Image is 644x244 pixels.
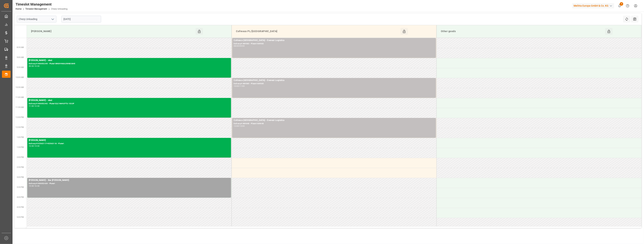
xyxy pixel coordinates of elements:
div: [PERSON_NAME] - skat [29,99,230,102]
div: Cofresco PL/[GEOGRAPHIC_DATA] [235,28,400,35]
div: Melitta Europa GmbH & Co. KG [572,3,614,8]
div: Delivery#:400053439 - Plate#: [29,182,230,185]
span: 4:00 PM [17,196,24,198]
div: Timeslot Management [16,2,68,7]
div: Cofresco [GEOGRAPHIC_DATA] - Everest Logistics [234,119,434,122]
span: 11:00 AM [16,96,24,98]
div: Delivery#:400053245 - Plate#:WND9968A/WND38H5 [29,62,230,65]
div: Delivery#:489648 - Plate#:489648 [234,122,434,125]
div: - [34,105,34,107]
div: 11:00 [29,105,34,107]
span: 5 [620,2,623,6]
div: Delivery#:489585 - Plate#:489585 [234,82,434,85]
input: DD-MM-YYYY [61,16,101,22]
div: [PERSON_NAME] [30,28,196,35]
div: Other goods [439,28,605,35]
span: 1:00 PM [17,136,24,138]
div: Delivery#:92563117+92563118 - Plate#: [29,142,230,145]
span: 10:00 AM [16,76,24,78]
div: 14:00 [34,145,40,147]
span: 9:00 AM [17,56,24,58]
button: Melitta Europa GmbH & Co. KG [572,2,616,9]
span: 11:30 AM [16,106,24,108]
span: 2:00 PM [17,156,24,158]
span: 8:30 AM [17,46,24,48]
button: open menu [50,16,55,22]
div: - [239,45,239,47]
div: 08:00 [234,45,239,47]
div: 12:00 [234,125,239,127]
div: Cofresco [GEOGRAPHIC_DATA] - Everest Logistics [234,39,434,42]
span: 5:00 PM [17,216,24,218]
div: 15:00 [29,185,34,187]
input: Type to search/select [17,16,56,22]
div: 11:00 [239,85,245,87]
div: 16:00 [34,185,40,187]
div: 09:00 [239,45,245,47]
div: Delivery#:489583 - Plate#:489583 [234,42,434,45]
div: 09:00 [29,65,34,67]
div: - [239,125,239,127]
a: Home [16,8,21,10]
button: show 5 new notifications [616,2,624,10]
div: 10:00 [34,65,40,67]
div: - [34,145,34,147]
button: Help Center [624,2,632,10]
span: 3:30 PM [17,186,24,188]
div: [PERSON_NAME] - skat [29,59,230,62]
div: Delivery#:400053342 - Plate#:ELE 96H9/PTU 1533P [29,102,230,105]
div: Cofresco [GEOGRAPHIC_DATA] - Everest Logistics [234,79,434,82]
span: 4:30 PM [17,206,24,208]
span: 12:30 PM [16,126,24,128]
span: 12:00 PM [16,116,24,118]
div: 13:00 [29,145,34,147]
div: - [239,85,239,87]
div: - [34,185,34,187]
div: - [34,65,34,67]
div: 13:00 [239,125,245,127]
div: [PERSON_NAME] [29,139,230,142]
span: 3:00 PM [17,176,24,178]
span: 2:30 PM [17,166,24,168]
span: 9:30 AM [17,66,24,68]
span: 1:30 PM [17,146,24,148]
div: 10:00 [234,85,239,87]
a: Timeslot Management [25,8,47,10]
span: 10:30 AM [16,86,24,88]
div: [PERSON_NAME] - lkw [PERSON_NAME] [29,179,230,182]
div: 12:00 [34,105,40,107]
